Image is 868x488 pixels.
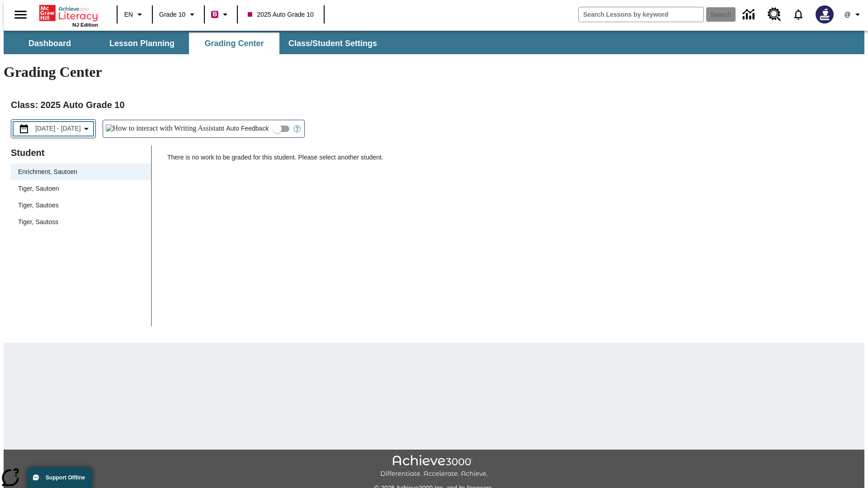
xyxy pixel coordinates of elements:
[15,123,92,134] button: Select the date range menu item
[762,2,787,27] a: Resource Center, Will open in new tab
[839,6,868,23] button: Profile/Settings
[39,4,98,22] a: Home
[11,145,151,160] p: Student
[11,164,151,180] div: Enrichment, Sautoen
[4,31,864,54] div: SubNavbar
[189,33,279,54] button: Grading Center
[226,124,269,133] span: Auto Feedback
[579,7,703,22] input: search field
[81,123,92,134] svg: Collapse Date Range Filter
[124,10,133,19] span: EN
[18,167,144,177] span: Enrichment, Sautoen
[810,3,839,26] button: Select a new avatar
[167,153,857,169] p: There is no work to be graded for this student. Please select another student.
[281,33,384,54] button: Class/Student Settings
[11,214,151,230] div: Tiger, Sautoss
[120,6,149,23] button: Language: EN, Select a language
[72,22,98,28] span: NJ Edition
[816,5,834,23] img: Avatar
[156,6,201,23] button: Grade: Grade 10, Select a grade
[787,3,810,26] a: Notifications
[4,33,385,54] div: SubNavbar
[5,33,95,54] button: Dashboard
[212,9,217,20] span: B
[737,2,762,27] a: Data Center
[380,455,488,478] img: Achieve3000 Differentiate Accelerate Achieve
[844,10,850,19] span: @
[18,184,144,193] span: Tiger, Sautoen
[18,217,144,227] span: Tiger, Sautoss
[159,10,185,19] span: Grade 10
[4,64,864,80] h1: Grading Center
[208,6,234,23] button: Boost Class color is violet red. Change class color
[7,1,34,28] button: Open side menu
[35,124,81,133] span: [DATE] - [DATE]
[46,474,85,481] span: Support Offline
[11,98,857,112] h2: Class : 2025 Auto Grade 10
[27,467,92,488] button: Support Offline
[97,33,187,54] button: Lesson Planning
[248,10,313,19] span: 2025 Auto Grade 10
[106,124,225,133] img: How to interact with Writing Assistant
[11,197,151,214] div: Tiger, Sautoes
[11,180,151,197] div: Tiger, Sautoen
[39,3,98,28] div: Home
[18,201,144,210] span: Tiger, Sautoes
[290,120,304,137] button: Open Help for Writing Assistant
